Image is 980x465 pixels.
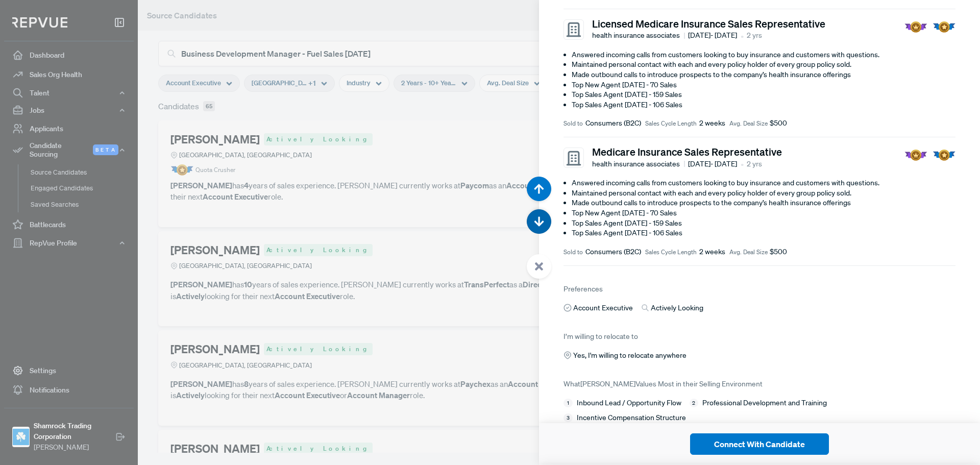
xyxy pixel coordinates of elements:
[585,118,641,129] span: Consumers (B2C)
[645,119,697,128] span: Sales Cycle Length
[592,17,825,30] h5: Licensed Medicare Insurance Sales Representative
[904,150,927,161] img: President Badge
[645,248,697,257] span: Sales Cycle Length
[572,60,955,70] li: Maintained personal contact with each and every policy holder of every group policy sold.
[933,21,955,33] img: Quota Badge
[573,350,687,361] span: Yes, I'm willing to relocate anywhere
[933,150,955,161] img: Quota Badge
[572,188,955,199] li: Maintained personal contact with each and every policy holder of every group policy sold.
[690,433,829,455] button: Connect With Candidate
[690,399,699,408] span: 2
[592,145,782,158] h5: Medicare Insurance Sales Representative
[741,158,744,170] article: •
[729,248,768,257] span: Avg. Deal Size
[563,332,638,341] span: I’m willing to relocate to
[770,118,787,129] span: $500
[577,412,686,423] span: Incentive Compensation Structure
[747,30,762,41] span: 2 yrs
[585,247,641,257] span: Consumers (B2C)
[699,118,725,129] span: 2 weeks
[563,248,583,257] span: Sold to
[572,100,955,110] li: Top Sales Agent [DATE] - 106 Sales
[572,178,955,188] li: Answered incoming calls from customers looking to buy insurance and customers with questions.
[702,398,827,408] span: Professional Development and Training
[572,208,955,218] li: Top New Agent [DATE] - 70 Sales
[577,398,681,408] span: Inbound Lead / Opportunity Flow
[572,218,955,229] li: Top Sales Agent [DATE] - 159 Sales
[572,50,955,60] li: Answered incoming calls from customers looking to buy insurance and customers with questions.
[563,119,583,128] span: Sold to
[904,21,927,33] img: President Badge
[592,159,685,169] span: health insurance associates
[572,80,955,90] li: Top New Agent [DATE] - 70 Sales
[563,399,573,408] span: 1
[651,303,703,313] span: Actively Looking
[729,119,768,128] span: Avg. Deal Size
[741,30,744,42] article: •
[592,30,685,41] span: health insurance associates
[563,284,603,293] span: Preferences
[563,413,573,423] span: 3
[770,247,787,257] span: $500
[688,30,737,41] span: [DATE] - [DATE]
[747,159,762,169] span: 2 yrs
[572,228,955,238] li: Top Sales Agent [DATE] - 106 Sales
[699,247,725,257] span: 2 weeks
[572,90,955,100] li: Top Sales Agent [DATE] - 159 Sales
[563,379,763,388] span: What [PERSON_NAME] Values Most in their Selling Environment
[572,70,955,80] li: Made outbound calls to introduce prospects to the company’s health insurance offerings
[572,198,955,208] li: Made outbound calls to introduce prospects to the company’s health insurance offerings
[573,303,633,313] span: Account Executive
[688,159,737,169] span: [DATE] - [DATE]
